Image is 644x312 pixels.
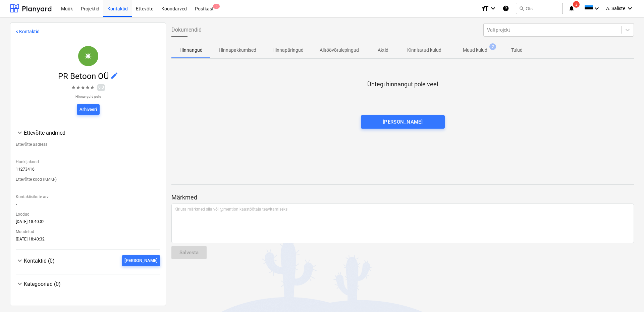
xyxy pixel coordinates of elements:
span: 5 [213,4,220,9]
button: [PERSON_NAME] [122,255,160,266]
p: Märkmed [171,193,634,202]
p: Hinnanguid pole [71,94,105,99]
span: PR Betoon OÜ [58,72,110,81]
div: Ettevõtte andmed [16,137,160,244]
span: Kontaktid (0) [24,258,55,264]
div: Hankijakood [16,157,160,167]
div: Ettevõtte andmed [24,130,160,136]
span: ★ [85,84,90,92]
i: notifications [568,4,575,12]
span: search [519,6,524,11]
button: [PERSON_NAME] [361,115,445,129]
span: 3 [573,1,580,8]
div: [PERSON_NAME] [383,118,423,126]
i: keyboard_arrow_down [626,4,634,12]
iframe: Chat Widget [610,280,644,312]
div: Kontaktisikute arv [16,192,160,202]
div: Kategooriad (0) [24,281,160,287]
div: Kontaktid (0)[PERSON_NAME] [16,266,160,269]
p: Hinnapäringud [272,47,304,54]
div: [DATE] 18:40:32 [16,219,160,227]
p: Muud kulud [463,47,487,54]
span: 2 [489,43,496,50]
span: ★ [80,84,85,92]
div: Kategooriad (0) [16,280,160,288]
div: 11273416 [16,167,160,174]
div: Ettevõtte kood (KMKR) [16,174,160,184]
span: keyboard_arrow_down [16,129,24,137]
i: format_size [481,4,489,12]
i: keyboard_arrow_down [593,4,601,12]
div: Kontaktid (0)[PERSON_NAME] [16,255,160,266]
div: - [16,149,160,157]
span: ★ [90,84,95,92]
span: keyboard_arrow_down [16,280,24,288]
span: A. Saliste [606,6,625,11]
p: Hinnangud [179,47,203,54]
p: Alltöövõtulepingud [320,47,359,54]
p: Aktid [375,47,391,54]
span: ✷ [84,51,92,62]
div: Arhiveeri [79,106,97,114]
i: keyboard_arrow_down [489,4,497,12]
span: ★ [76,84,80,92]
p: Kinnitatud kulud [407,47,441,54]
p: Tulud [509,47,525,54]
button: Otsi [516,3,563,14]
div: [PERSON_NAME] [124,257,158,265]
span: edit [110,72,118,80]
p: Hinnapakkumised [219,47,256,54]
div: Ettevõtte aadress [16,139,160,149]
span: Dokumendid [171,26,202,34]
div: Kategooriad (0) [16,288,160,291]
span: ★ [71,84,76,92]
div: - [16,202,160,209]
div: Loodud [16,209,160,219]
div: Ettevõtte andmed [16,129,160,137]
div: - [16,184,160,192]
button: Arhiveeri [77,104,100,115]
span: keyboard_arrow_down [16,257,24,265]
a: < Kontaktid [16,29,40,34]
p: Ühtegi hinnangut pole veel [367,80,438,88]
span: 0,0 [97,84,105,91]
div: Muudetud [16,227,160,237]
i: Abikeskus [502,4,509,12]
div: [DATE] 18:40:32 [16,237,160,244]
